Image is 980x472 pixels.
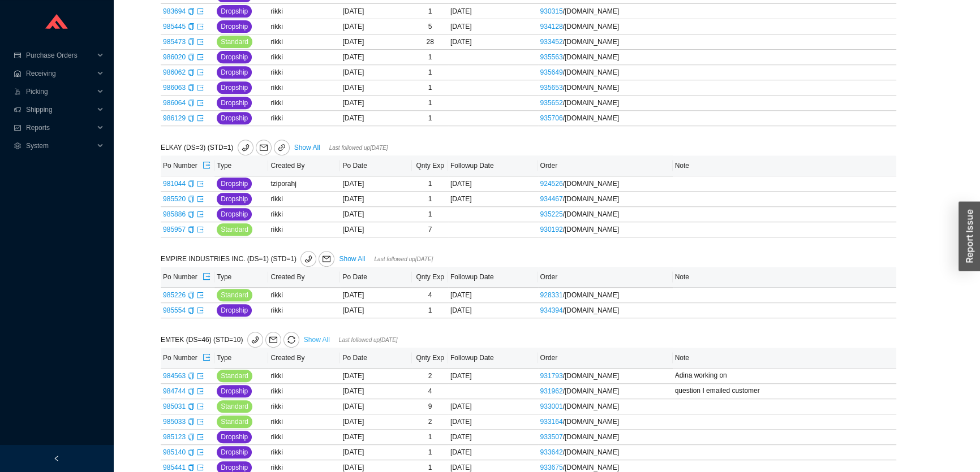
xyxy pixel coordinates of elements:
td: rikki [268,288,340,303]
a: 930315 [540,7,563,15]
span: Dropship [221,6,248,17]
a: 935225 [540,210,563,218]
button: Dropship [217,97,252,109]
div: [DATE] [450,178,536,189]
span: Purchase Orders [26,46,94,64]
td: / [DOMAIN_NAME] [538,369,673,384]
button: Standard [217,289,252,301]
span: copy [188,180,195,187]
td: [DATE] [340,65,412,80]
td: [DATE] [340,207,412,222]
span: Last followed up [DATE] [339,337,398,343]
div: Copy [188,431,195,443]
span: export [197,388,204,395]
a: 931962 [540,387,563,395]
button: export [202,269,211,285]
button: Dropship [217,51,252,63]
div: Copy [188,401,195,412]
span: Standard [221,401,248,412]
button: Standard [217,400,252,413]
th: Po Number [161,348,214,369]
td: rikki [268,369,340,384]
a: 985123 [163,433,186,441]
th: Created By [268,267,340,288]
a: 934467 [540,195,563,203]
span: Last followed up [DATE] [374,256,433,262]
a: 981044 [163,180,186,188]
th: Type [214,155,268,176]
span: Dropship [221,386,248,397]
button: Dropship [217,193,252,205]
div: Copy [188,112,195,124]
span: Dropship [221,209,248,220]
a: 985886 [163,210,186,218]
td: 1 [412,50,448,65]
button: Standard [217,415,252,428]
div: Copy [188,305,195,316]
td: [DATE] [340,111,412,126]
span: copy [188,418,195,425]
td: [DATE] [340,80,412,96]
a: export [197,180,204,188]
a: 933507 [540,433,563,441]
a: 985554 [163,306,186,314]
span: phone [248,336,263,344]
span: export [197,180,204,187]
a: 985473 [163,38,186,46]
div: Copy [188,21,195,32]
th: Note [673,155,896,176]
a: export [197,68,204,76]
span: copy [188,38,195,45]
span: Picking [26,83,94,101]
th: Po Number [161,155,214,176]
span: export [197,464,204,471]
div: Copy [188,447,195,458]
td: / [DOMAIN_NAME] [538,111,673,126]
a: export [197,306,204,314]
a: 930192 [540,226,563,233]
button: Dropship [217,304,252,317]
button: Dropship [217,66,252,79]
td: [DATE] [340,4,412,19]
span: Shipping [26,101,94,119]
a: 983694 [163,7,186,15]
span: Dropship [221,21,248,32]
span: Standard [221,370,248,382]
button: Dropship [217,81,252,94]
td: 5 [412,19,448,34]
div: Copy [188,209,195,220]
td: [DATE] [340,192,412,207]
a: 933001 [540,402,563,410]
span: copy [188,8,195,15]
th: Note [673,348,896,369]
th: Followup Date [448,267,538,288]
span: phone [301,255,316,263]
div: [DATE] [450,6,536,17]
a: 984563 [163,372,186,380]
span: copy [188,449,195,456]
div: [DATE] [450,21,536,32]
button: mail [319,251,334,267]
div: Copy [188,67,195,78]
span: Standard [221,36,248,47]
a: 933452 [540,38,563,46]
a: export [197,448,204,456]
td: / [DOMAIN_NAME] [538,288,673,303]
div: [DATE] [450,370,536,382]
span: export [197,403,204,410]
td: / [DOMAIN_NAME] [538,19,673,34]
th: Created By [268,155,340,176]
td: 1 [412,96,448,111]
td: 4 [412,288,448,303]
td: [DATE] [340,369,412,384]
span: Dropship [221,112,248,124]
td: [DATE] [340,176,412,192]
span: copy [188,226,195,233]
td: [DATE] [340,222,412,237]
td: rikki [268,50,340,65]
td: / [DOMAIN_NAME] [538,303,673,318]
td: rikki [268,4,340,19]
div: Copy [188,36,195,47]
td: / [DOMAIN_NAME] [538,222,673,237]
th: Po Date [340,348,412,369]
